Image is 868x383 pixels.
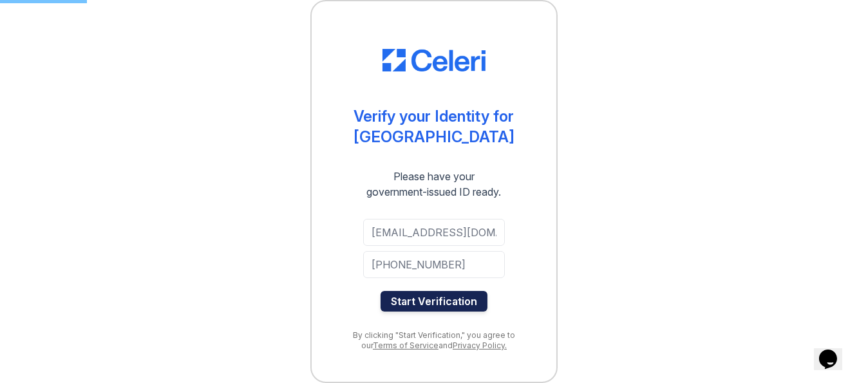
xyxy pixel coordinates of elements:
[381,291,487,312] button: Start Verification
[814,332,855,370] iframe: chat widget
[354,106,514,147] div: Verify your Identity for [GEOGRAPHIC_DATA]
[382,49,486,72] img: CE_Logo_Blue-a8612792a0a2168367f1c8372b55b34899dd931a85d93a1a3d3e32e68fde9ad4.png
[373,341,439,350] a: Terms of Service
[363,251,505,278] input: Phone
[453,341,507,350] a: Privacy Policy.
[363,219,505,246] input: Email
[344,169,525,200] div: Please have your government-issued ID ready.
[337,330,531,351] div: By clicking "Start Verification," you agree to our and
